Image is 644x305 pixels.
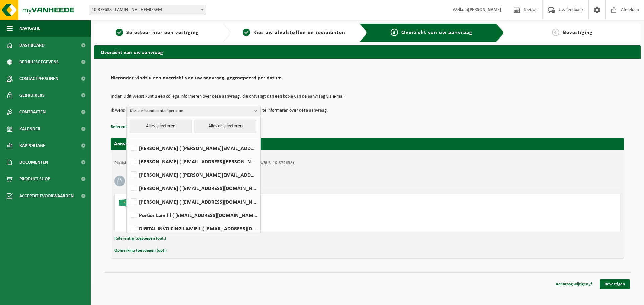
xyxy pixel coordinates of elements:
label: [PERSON_NAME] ( [EMAIL_ADDRESS][DOMAIN_NAME] ) [129,183,257,193]
span: Overzicht van uw aanvraag [401,30,472,35]
span: Kies bestaand contactpersoon [130,106,252,116]
p: te informeren over deze aanvraag. [262,106,328,116]
span: Rapportage [19,137,45,154]
h2: Overzicht van uw aanvraag [94,45,641,58]
span: Dashboard [19,37,45,54]
label: Portier Lamifil ( [EMAIL_ADDRESS][DOMAIN_NAME] ) [129,210,257,220]
label: [PERSON_NAME] ( [PERSON_NAME][EMAIL_ADDRESS][DOMAIN_NAME] ) [129,143,257,153]
span: Kalender [19,121,40,137]
span: Acceptatievoorwaarden [19,187,74,204]
p: Ik wens [111,106,125,116]
label: [PERSON_NAME] ( [EMAIL_ADDRESS][PERSON_NAME][DOMAIN_NAME] ) [129,156,257,166]
span: Kies uw afvalstoffen en recipiënten [253,30,345,35]
strong: Aanvraag voor [DATE] [114,141,164,147]
div: Aantal: 1 [145,217,394,222]
label: [PERSON_NAME] ( [PERSON_NAME][EMAIL_ADDRESS][DOMAIN_NAME] ) [129,170,257,180]
label: [PERSON_NAME] ( [EMAIL_ADDRESS][DOMAIN_NAME] ) [129,197,257,207]
a: 2Kies uw afvalstoffen en recipiënten [234,29,354,37]
span: Contactpersonen [19,70,58,87]
span: Gebruikers [19,87,45,104]
p: Indien u dit wenst kunt u een collega informeren over deze aanvraag, die ontvangt dan een kopie v... [111,94,624,99]
div: Containers: C30/1229 [145,222,394,227]
button: Alles deselecteren [194,120,256,133]
div: Ophalen en plaatsen lege container [145,208,394,213]
span: Documenten [19,154,48,171]
span: Contracten [19,104,46,121]
button: Referentie toevoegen (opt.) [111,123,162,131]
span: Product Shop [19,171,50,187]
span: 1 [116,29,123,36]
span: 10-879638 - LAMIFIL NV - HEMIKSEM [89,5,206,15]
label: DIGITAL INVOICING LAMIFIL ( [EMAIL_ADDRESS][DOMAIN_NAME] ) [129,223,257,233]
a: Aanvraag wijzigen [551,279,598,289]
button: Kies bestaand contactpersoon [126,106,261,116]
img: HK-XC-30-GN-00.png [118,197,138,207]
span: Bevestiging [563,30,593,35]
button: Alles selecteren [130,120,192,133]
span: Selecteer hier een vestiging [126,30,199,35]
a: 1Selecteer hier een vestiging [97,29,217,37]
button: Opmerking toevoegen (opt.) [114,246,167,255]
span: 10-879638 - LAMIFIL NV - HEMIKSEM [89,5,206,15]
span: Navigatie [19,20,40,37]
h2: Hieronder vindt u een overzicht van uw aanvraag, gegroepeerd per datum. [111,75,624,84]
strong: [PERSON_NAME] [468,7,501,12]
span: 4 [552,29,559,36]
span: 2 [243,29,250,36]
span: 3 [391,29,398,36]
strong: Plaatsingsadres: [114,161,144,165]
button: Referentie toevoegen (opt.) [114,234,166,243]
span: Bedrijfsgegevens [19,54,59,70]
a: Bevestigen [600,279,630,289]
